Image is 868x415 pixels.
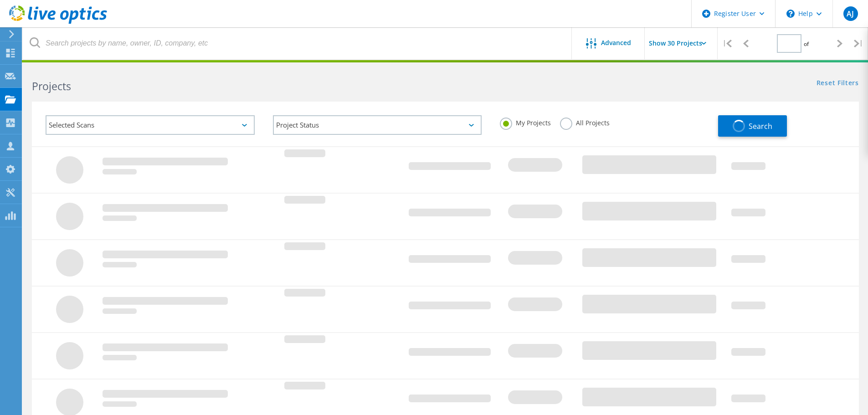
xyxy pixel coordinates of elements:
[32,79,71,93] b: Projects
[847,10,854,17] span: AJ
[560,118,610,126] label: All Projects
[786,10,795,18] svg: \n
[500,118,551,126] label: My Projects
[23,27,572,59] input: Search projects by name, owner, ID, company, etc
[601,40,631,46] span: Advanced
[749,121,772,131] span: Search
[804,40,809,48] span: of
[849,27,868,60] div: |
[718,27,736,60] div: |
[718,115,787,137] button: Search
[46,115,255,135] div: Selected Scans
[817,80,859,87] a: Reset Filters
[9,19,107,26] a: Live Optics Dashboard
[273,115,482,135] div: Project Status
